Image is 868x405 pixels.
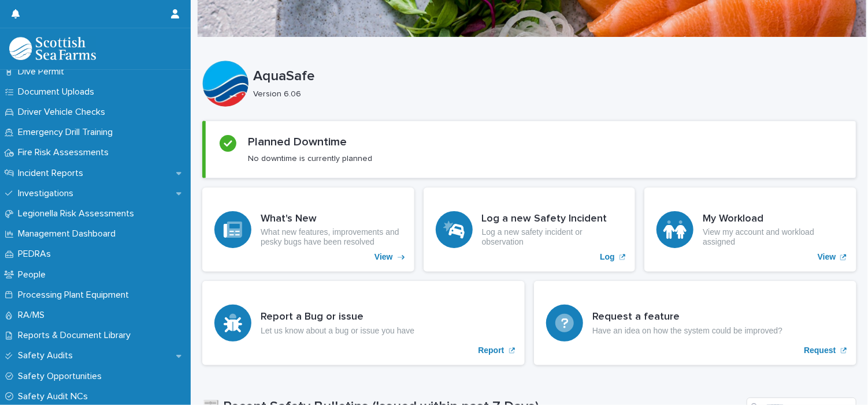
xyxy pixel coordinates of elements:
p: Log a new safety incident or observation [482,227,624,247]
p: Safety Opportunities [13,371,111,382]
a: Report [202,281,525,365]
p: Reports & Document Library [13,330,140,341]
h3: Report a Bug or issue [261,311,414,324]
p: Emergency Drill Training [13,127,122,138]
p: Management Dashboard [13,228,125,239]
p: No downtime is currently planned [248,153,372,164]
p: Investigations [13,188,83,199]
img: bPIBxiqnSb2ggTQWdOVV [9,37,96,60]
p: Report [478,346,504,355]
p: Driver Vehicle Checks [13,107,114,118]
p: RA/MS [13,310,54,321]
p: Dive Permit [13,66,73,77]
p: Log [600,252,615,262]
p: Version 6.06 [253,89,847,99]
p: Let us know about a bug or issue you have [261,326,414,336]
p: View [818,252,836,262]
p: Document Uploads [13,87,103,97]
p: AquaSafe [253,68,852,85]
h3: What's New [261,213,402,226]
p: Request [804,346,836,355]
h3: Request a feature [592,311,782,324]
p: Safety Audits [13,350,82,361]
h3: Log a new Safety Incident [482,213,624,226]
p: PEDRAs [13,249,60,260]
p: Have an idea on how the system could be improved? [592,326,782,336]
a: View [644,187,856,272]
h3: My Workload [703,213,844,226]
p: Processing Plant Equipment [13,290,138,301]
h2: Planned Downtime [248,135,347,149]
p: Incident Reports [13,168,92,179]
a: Log [424,187,636,272]
p: People [13,269,55,280]
p: What new features, improvements and pesky bugs have been resolved [261,227,402,247]
p: View [374,252,393,262]
a: View [202,187,414,272]
p: Fire Risk Assessments [13,147,118,158]
p: Legionella Risk Assessments [13,208,143,219]
a: Request [534,281,856,365]
p: View my account and workload assigned [703,227,844,247]
p: Safety Audit NCs [13,391,97,402]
